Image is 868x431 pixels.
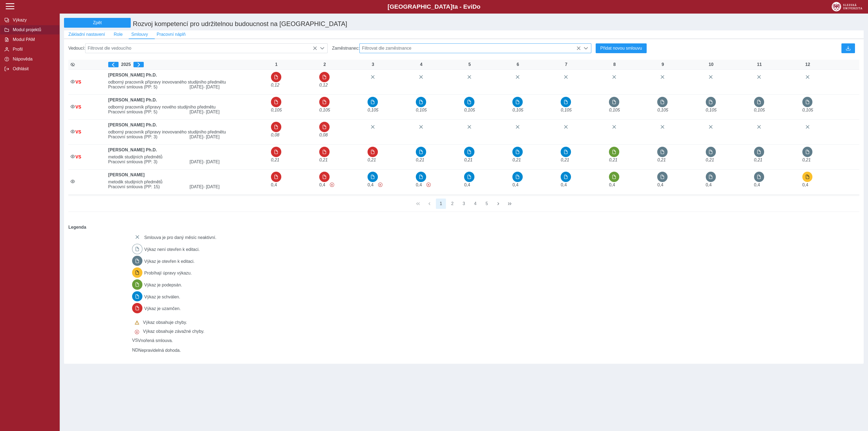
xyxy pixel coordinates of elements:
div: 3 [368,62,378,67]
button: Zpět [64,18,131,28]
b: [GEOGRAPHIC_DATA] a - Evi [16,3,852,10]
b: [PERSON_NAME] Ph.D. [108,123,157,127]
span: VNOŘENÁ SMLOUVA - Úvazek : 1,68 h / den. 8,4 h / týden. [512,158,521,162]
span: VNOŘENÁ SMLOUVA - Úvazek : 1,68 h / den. 8,4 h / týden. [706,158,714,162]
button: 1 [436,199,446,209]
span: VNOŘENÁ SMLOUVA - Úvazek : 0,84 h / den. 4,2 h / týden. [416,108,427,112]
span: VNOŘENÁ SMLOUVA - Úvazek : 1,68 h / den. 8,4 h / týden. [368,158,376,162]
span: Úvazek : 3,2 h / den. 16 h / týden. [706,183,712,187]
div: 5 [464,62,475,67]
button: Základní nastavení [64,30,109,39]
span: VNOŘENÁ SMLOUVA - Úvazek : 0,96 h / den. 4,8 h / týden. [319,83,328,87]
span: Pracovní smlouva (PP: 15) [106,184,187,189]
span: Pracovní smlouva (PP: 3) [106,159,187,164]
i: Smlouva je aktivní [71,104,75,109]
span: Vedoucí: [68,46,85,51]
span: - [DATE] [203,110,219,114]
span: Zpět [66,20,128,25]
span: odborný pracovník přípravy nového studijního předmětu [106,105,269,110]
button: Smlouvy [127,30,152,39]
span: Úvazek : 3,2 h / den. 16 h / týden. [754,183,760,187]
img: logo_web_su.png [832,2,862,11]
div: 4 [416,62,427,67]
span: [DATE] [187,184,269,189]
span: Výkaz obsahuje chyby. [143,320,187,325]
div: 2025 [108,62,267,67]
span: VNOŘENÁ SMLOUVA - Úvazek : 0,84 h / den. 4,2 h / týden. [319,108,330,112]
i: Smlouva je aktivní [71,79,75,84]
span: VNOŘENÁ SMLOUVA - Úvazek : 0,84 h / den. 4,2 h / týden. [609,108,620,112]
span: VNOŘENÁ SMLOUVA - Úvazek : 0,84 h / den. 4,2 h / týden. [706,108,717,112]
span: metodik studijních předmětů [106,155,269,159]
span: o [477,3,481,10]
h1: Rozvoj kompetencí pro udržitelnou budoucnost na [GEOGRAPHIC_DATA] [131,18,664,30]
span: VNOŘENÁ SMLOUVA - Úvazek : 1,68 h / den. 8,4 h / týden. [319,158,328,162]
span: VNOŘENÁ SMLOUVA - Úvazek : 1,68 h / den. 8,4 h / týden. [271,158,279,162]
span: Modul PAM [11,37,55,42]
button: 4 [470,199,480,209]
span: Probíhají úpravy výkazu. [144,271,192,275]
span: Přidat novou smlouvu [600,46,642,51]
b: [PERSON_NAME] Ph.D. [108,98,157,102]
div: 6 [512,62,523,67]
span: Pracovní smlouva (PP: 3) [106,135,187,139]
b: [PERSON_NAME] Ph.D. [108,73,157,77]
div: 2 [319,62,330,67]
span: VNOŘENÁ SMLOUVA - Úvazek : 0,96 h / den. 4,8 h / týden. [271,83,279,87]
span: Pracovní náplň [157,32,186,37]
span: [DATE] [187,135,269,139]
span: Výkaz je schválen. [144,295,180,299]
span: Výkazy [11,18,55,23]
span: D [472,3,477,10]
span: Smlouva vnořená do kmene [75,130,81,134]
span: Filtrovat dle zaměstnance [360,44,581,53]
span: Výkaz je uzamčen. [144,307,181,311]
span: Výkaz je otevřen k editaci. [144,259,195,264]
span: VNOŘENÁ SMLOUVA - Úvazek : 0,84 h / den. 4,2 h / týden. [657,108,668,112]
div: 1 [271,62,282,67]
span: VNOŘENÁ SMLOUVA - Úvazek : 0,84 h / den. 4,2 h / týden. [754,108,765,112]
span: Výkaz obsahuje závažné chyby. [426,183,431,187]
span: VNOŘENÁ SMLOUVA - Úvazek : 0,84 h / den. 4,2 h / týden. [561,108,572,112]
span: Výkaz obsahuje závažné chyby. [143,329,205,334]
span: Pracovní smlouva (PP: 5) [106,85,187,90]
span: Úvazek : 3,2 h / den. 16 h / týden. [657,183,663,187]
span: Úvazek : 3,2 h / den. 16 h / týden. [802,183,808,187]
span: VNOŘENÁ SMLOUVA - Úvazek : 1,68 h / den. 8,4 h / týden. [657,158,666,162]
span: Smlouva je pro daný měsíc neaktivní. [144,235,216,240]
span: Smlouva vnořená do kmene [75,105,81,109]
span: Úvazek : 3,2 h / den. 16 h / týden. [561,183,567,187]
span: Úvazek : 3,2 h / den. 16 h / týden. [319,183,325,187]
span: Modul projektů [11,27,55,32]
span: VNOŘENÁ SMLOUVA - Úvazek : 0,84 h / den. 4,2 h / týden. [802,108,813,112]
div: 9 [657,62,668,67]
span: metodik studijních předmětů [106,180,269,184]
span: odborný pracovník přípravy inovovaného studijního předmětu [106,130,269,135]
button: Přidat novou smlouvu [596,43,647,53]
span: Smlouva vnořená do kmene [75,155,81,159]
div: Zaměstnanec: [330,41,593,55]
span: - [DATE] [203,159,219,164]
button: 2 [447,199,458,209]
div: 10 [706,62,717,67]
span: VNOŘENÁ SMLOUVA - Úvazek : 0,84 h / den. 4,2 h / týden. [512,108,523,112]
span: Výkaz není otevřen k editaci. [144,247,200,252]
span: VNOŘENÁ SMLOUVA - Úvazek : 1,68 h / den. 8,4 h / týden. [754,158,762,162]
i: Smlouva je aktivní [71,154,75,159]
span: Profil [11,47,55,52]
span: Úvazek : 3,2 h / den. 16 h / týden. [609,183,615,187]
span: Nepravidelná dohoda. [138,348,181,353]
i: Smlouva je aktivní [71,129,75,134]
b: Legenda [66,223,857,232]
button: 5 [482,199,492,209]
div: 8 [609,62,620,67]
b: [PERSON_NAME] [108,173,145,177]
div: 7 [561,62,572,67]
span: VNOŘENÁ SMLOUVA - Úvazek : 0,84 h / den. 4,2 h / týden. [271,108,282,112]
span: - [DATE] [203,135,219,139]
span: VNOŘENÁ SMLOUVA - Úvazek : 1,68 h / den. 8,4 h / týden. [802,158,811,162]
span: VNOŘENÁ SMLOUVA - Úvazek : 0,64 h / den. 3,2 h / týden. [271,133,279,137]
span: VNOŘENÁ SMLOUVA - Úvazek : 1,68 h / den. 8,4 h / týden. [464,158,473,162]
span: [DATE] [187,159,269,164]
div: 12 [802,62,813,67]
